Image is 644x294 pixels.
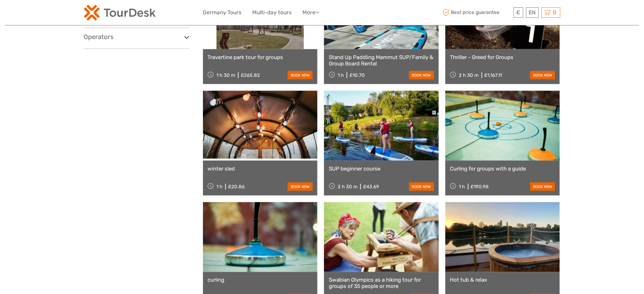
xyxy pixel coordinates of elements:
[450,54,555,60] a: Thriller - Greed for Groups
[552,9,558,16] span: 0
[459,184,465,190] span: 1 h
[459,72,479,78] span: 2 h 30 m
[208,277,313,283] a: curling
[241,72,260,78] div: £265.82
[329,277,434,290] a: Swabian Olympics as a hiking tour for groups of 35 people or more
[253,8,292,17] a: Multi-day tours
[288,71,313,79] a: book now
[203,8,242,17] a: Germany Tours
[216,72,235,78] span: 1 h 30 m
[228,184,245,190] div: £20.86
[441,7,512,18] span: Best price guarantee
[349,72,365,78] div: £10.70
[338,72,344,78] span: 1 h
[409,71,434,79] a: book now
[450,165,555,172] a: Curling for groups with a guide
[530,71,555,79] a: book now
[288,183,313,191] a: book now
[363,184,379,190] div: £43.69
[303,8,319,17] a: More
[216,184,222,190] span: 1 h
[471,184,489,190] div: £190.98
[84,5,156,21] img: 2254-3441b4b5-4e5f-4d00-b396-31f1d84a6ebf_logo_small.png
[329,54,434,67] a: Stand Up Paddling Mammut SUP/Family & Group Board Rental
[517,9,520,16] span: £
[409,183,434,191] a: book now
[329,165,434,172] a: SUP beginner course
[526,7,539,18] div: EN
[530,183,555,191] a: book now
[450,277,555,283] a: Hot tub & relax
[208,54,313,60] a: Travertine park tour for groups
[485,72,502,78] div: £1,167.11
[84,33,190,41] h3: Operators
[338,184,357,190] span: 2 h 30 m
[208,165,313,172] a: winter sled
